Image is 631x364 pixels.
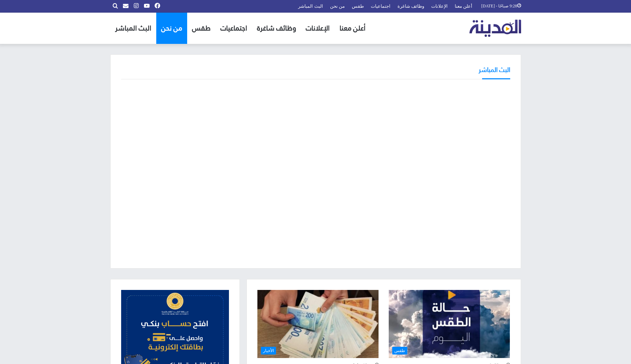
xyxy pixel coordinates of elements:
a: أعلن معنا [335,13,370,44]
a: وظائف شاغرة [252,13,301,44]
a: من نحن [156,13,187,44]
a: هامّ حول صرف الرواتب [257,290,378,358]
img: تلفزيون المدينة [469,20,521,37]
img: صورة هامّ حول صرف الرواتب [257,290,378,358]
a: اجتماعيات [216,13,252,44]
span: طقس [392,347,407,355]
span: الأخبار [261,347,276,355]
a: طقس [187,13,216,44]
a: البث المباشر [110,13,156,44]
h3: البث المباشر [479,65,510,74]
a: الطقس: ارتفاع على درجات الحرارة [389,290,510,358]
img: صورة الطقس: ارتفاع على درجات الحرارة [389,290,510,358]
a: الإعلانات [301,13,335,44]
